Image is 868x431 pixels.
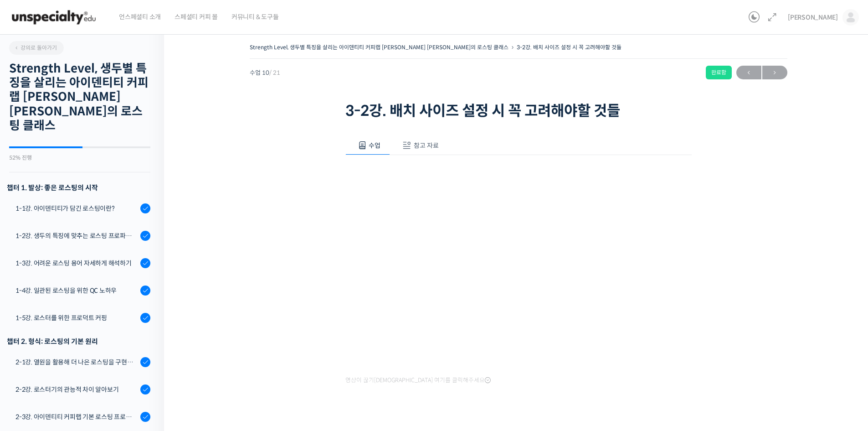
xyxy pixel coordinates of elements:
span: ← [736,67,761,79]
div: 2-3강. 아이덴티티 커피랩 기본 로스팅 프로파일 세팅 [15,412,138,422]
div: 1-2강. 생두의 특징에 맞추는 로스팅 프로파일 'Stength Level' [15,231,138,241]
div: 1-5강. 로스터를 위한 프로덕트 커핑 [15,313,138,323]
h1: 3-2강. 배치 사이즈 설정 시 꼭 고려해야할 것들 [345,102,692,119]
span: → [762,67,787,79]
div: 챕터 2. 형식: 로스팅의 기본 원리 [7,335,150,348]
a: 다음→ [762,66,787,79]
a: ←이전 [736,66,761,79]
a: 강의로 돌아가기 [9,41,64,55]
span: 참고 자료 [414,141,439,150]
h2: Strength Level, 생두별 특징을 살리는 아이덴티티 커피랩 [PERSON_NAME] [PERSON_NAME]의 로스팅 클래스 [9,62,150,133]
div: 1-1강. 아이덴티티가 담긴 로스팅이란? [15,203,138,213]
span: 영상이 끊기[DEMOGRAPHIC_DATA] 여기를 클릭해주세요 [345,377,491,384]
div: 2-1강. 열원을 활용해 더 나은 로스팅을 구현하는 방법 [15,357,138,367]
div: 2-2강. 로스터기의 관능적 차이 알아보기 [15,384,138,395]
a: Strength Level, 생두별 특징을 살리는 아이덴티티 커피랩 [PERSON_NAME] [PERSON_NAME]의 로스팅 클래스 [250,44,508,51]
span: 수업 [369,141,380,150]
span: 수업 10 [250,70,280,76]
h3: 챕터 1. 발상: 좋은 로스팅의 시작 [7,182,150,194]
span: 강의로 돌아가기 [14,44,57,51]
a: 3-2강. 배치 사이즈 설정 시 꼭 고려해야할 것들 [517,44,621,51]
span: [PERSON_NAME] [788,13,838,21]
div: 1-4강. 일관된 로스팅을 위한 QC 노하우 [15,286,138,296]
span: / 21 [269,69,280,77]
div: 1-3강. 어려운 로스팅 용어 자세하게 해석하기 [15,258,138,268]
div: 완료함 [706,66,732,79]
div: 52% 진행 [9,155,150,161]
